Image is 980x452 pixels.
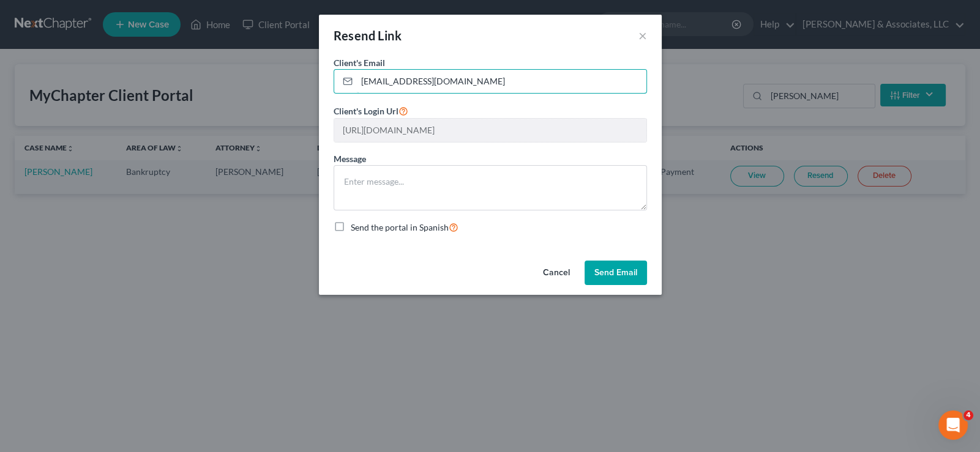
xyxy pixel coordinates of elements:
button: × [638,28,647,43]
span: 4 [963,410,973,420]
label: Message [334,152,366,165]
label: Client's Login Url [334,103,408,118]
span: Client's Email [334,57,385,68]
input: -- [334,119,646,142]
button: Cancel [533,261,580,285]
iframe: Intercom live chat [938,410,968,440]
span: Send the portal in Spanish [351,222,449,232]
input: Enter email... [357,70,646,93]
button: Send Email [585,261,647,285]
div: Resend Link [334,27,402,44]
